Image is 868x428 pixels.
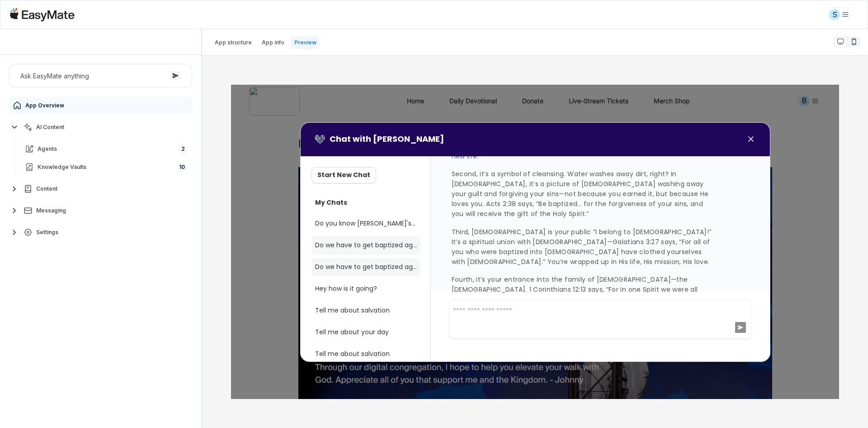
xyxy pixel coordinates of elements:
span: Content [36,185,57,192]
p: App info [262,39,284,46]
p: App structure [215,39,252,46]
span: App Overview [25,102,64,109]
span: AI Content [36,124,64,131]
button: Content [9,180,192,198]
span: Agents [38,145,57,153]
span: Messaging [36,207,66,214]
button: Settings [9,223,192,241]
span: Settings [36,229,58,236]
iframe: Preview Iframe [231,85,839,399]
div: S [829,9,840,20]
button: Ask EasyMate anything [9,64,192,87]
a: App Overview [9,96,192,115]
p: Preview [294,39,316,46]
a: Knowledge Vaults10 [21,158,190,176]
span: Knowledge Vaults [38,164,86,171]
button: Messaging [9,202,192,220]
button: AI Content [9,118,192,136]
span: 10 [177,162,187,173]
a: Agents2 [21,140,190,158]
span: 2 [179,144,187,154]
